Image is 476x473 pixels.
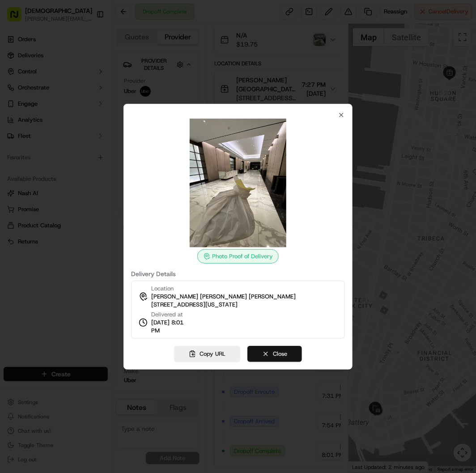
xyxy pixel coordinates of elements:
span: Knowledge Base [18,130,68,139]
p: Welcome 👋 [9,36,163,50]
img: Nash [9,9,27,27]
span: Delivered at [151,311,192,319]
div: 📗 [9,131,16,138]
div: Start new chat [30,85,147,94]
span: [STREET_ADDRESS][US_STATE] [151,301,238,309]
button: Copy URL [174,346,240,362]
button: Close [247,346,302,362]
a: Powered byPylon [63,151,108,158]
span: [PERSON_NAME] [PERSON_NAME] [PERSON_NAME] [151,293,296,301]
div: 💻 [76,131,83,138]
button: Start new chat [152,88,163,99]
span: Location [151,285,174,293]
img: photo_proof_of_delivery image [174,119,302,247]
input: Got a question? Start typing here... [23,58,161,67]
span: Pylon [89,152,108,158]
div: We're available if you need us! [30,94,113,102]
a: 📗Knowledge Base [5,126,72,142]
div: Photo Proof of Delivery [197,249,279,264]
span: [DATE] 8:01 PM [151,319,192,335]
label: Delivery Details [131,271,345,277]
a: 💻API Documentation [72,126,147,142]
img: 1736555255976-a54dd68f-1ca7-489b-9aae-adbdc363a1c4 [9,85,25,102]
span: API Documentation [85,130,144,139]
